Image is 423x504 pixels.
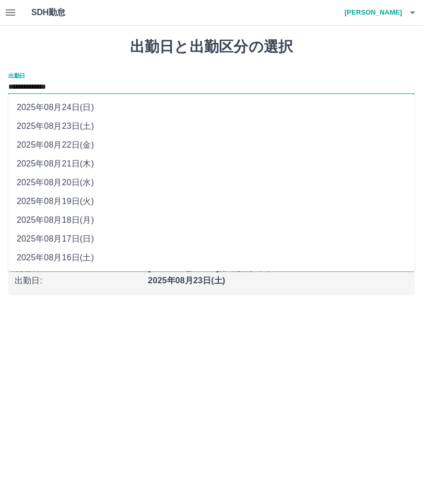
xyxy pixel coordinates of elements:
[148,276,225,285] b: 2025年08月23日(土)
[8,117,415,136] li: 2025年08月23日(土)
[8,136,415,154] li: 2025年08月22日(金)
[15,274,142,287] p: 出勤日 :
[8,38,415,56] h1: 出勤日と出勤区分の選択
[8,230,415,248] li: 2025年08月17日(日)
[8,154,415,173] li: 2025年08月21日(木)
[8,98,415,117] li: 2025年08月24日(日)
[8,71,25,79] label: 出勤日
[8,173,415,192] li: 2025年08月20日(水)
[8,192,415,211] li: 2025年08月19日(火)
[8,211,415,230] li: 2025年08月18日(月)
[8,248,415,267] li: 2025年08月16日(土)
